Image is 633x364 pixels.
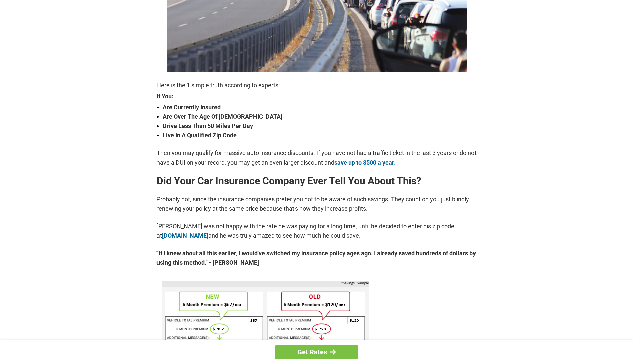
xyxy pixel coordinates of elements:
[156,176,477,186] h2: Did Your Car Insurance Company Ever Tell You About This?
[156,81,477,90] p: Here is the 1 simple truth according to experts:
[334,159,396,166] a: save up to $500 a year.
[275,345,358,359] a: Get Rates
[156,249,477,267] strong: "If I knew about all this earlier, I would've switched my insurance policy ages ago. I already sa...
[163,103,477,112] strong: Are Currently Insured
[156,93,477,99] strong: If You:
[163,121,477,131] strong: Drive Less Than 50 Miles Per Day
[162,232,208,239] a: [DOMAIN_NAME]
[156,195,477,213] p: Probably not, since the insurance companies prefer you not to be aware of such savings. They coun...
[162,281,369,360] img: savings
[163,112,477,121] strong: Are Over The Age Of [DEMOGRAPHIC_DATA]
[156,222,477,240] p: [PERSON_NAME] was not happy with the rate he was paying for a long time, until he decided to ente...
[163,131,477,140] strong: Live In A Qualified Zip Code
[156,148,477,167] p: Then you may qualify for massive auto insurance discounts. If you have not had a traffic ticket i...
